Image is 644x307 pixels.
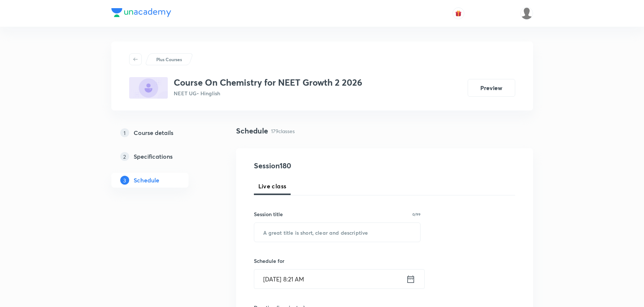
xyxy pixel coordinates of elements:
h5: Course details [134,128,173,137]
p: 1 [120,128,129,137]
img: Company Logo [111,8,171,17]
a: 1Course details [111,125,212,140]
a: Company Logo [111,8,171,19]
h6: Schedule for [254,257,421,265]
h6: Session title [254,210,283,218]
button: avatar [452,7,464,19]
a: 2Specifications [111,149,212,164]
p: Plus Courses [156,56,182,63]
p: 179 classes [271,127,295,135]
p: NEET UG • Hinglish [174,89,362,97]
img: avatar [455,10,462,17]
h4: Session 180 [254,160,389,171]
h5: Schedule [134,176,159,185]
input: A great title is short, clear and descriptive [254,223,421,242]
p: 2 [120,152,129,161]
button: Preview [468,79,515,97]
span: Live class [258,182,287,191]
h3: Course On Chemistry for NEET Growth 2 2026 [174,77,362,88]
p: 0/99 [412,212,421,216]
img: A71C905C-99B9-425E-B899-D7538D9F2373_plus.png [129,77,168,99]
h5: Specifications [134,152,173,161]
img: Vivek Patil [520,7,533,20]
h4: Schedule [236,125,268,136]
p: 3 [120,176,129,185]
